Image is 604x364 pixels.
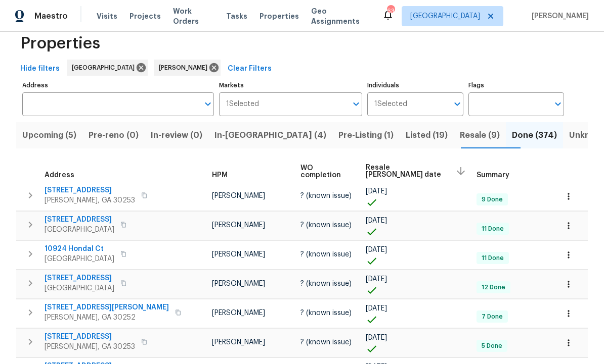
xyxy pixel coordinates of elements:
span: Pre-reno (0) [89,128,139,142]
span: [STREET_ADDRESS][PERSON_NAME] [45,302,169,313]
span: WO completion [300,165,349,179]
span: [DATE] [366,334,387,341]
span: [DATE] [366,217,387,224]
span: [GEOGRAPHIC_DATA] [410,11,480,21]
span: Work Orders [173,6,214,26]
span: Address [45,172,74,179]
span: ? (known issue) [300,309,352,317]
label: Address [22,82,214,88]
span: [STREET_ADDRESS] [45,215,114,225]
span: [PERSON_NAME] [528,11,589,21]
span: [GEOGRAPHIC_DATA] [45,254,114,264]
span: ? (known issue) [300,339,352,346]
span: 1 Selected [374,100,407,109]
span: [PERSON_NAME] [159,63,211,73]
span: Upcoming (5) [22,128,76,142]
span: Projects [130,11,161,21]
span: Resale [PERSON_NAME] date [366,164,447,178]
button: Open [201,97,215,111]
span: Maestro [34,11,68,21]
span: [PERSON_NAME] [212,222,265,229]
span: [DATE] [366,276,387,283]
span: ? (known issue) [300,251,352,258]
span: [PERSON_NAME], GA 30252 [45,313,169,323]
span: [PERSON_NAME], GA 30253 [45,195,135,205]
span: Hide filters [20,63,60,75]
label: Markets [219,82,363,88]
span: 5 Done [478,342,506,350]
div: 63 [387,6,394,16]
span: In-[GEOGRAPHIC_DATA] (4) [214,128,326,142]
span: 1 Selected [226,100,259,109]
span: 11 Done [478,254,508,263]
span: Listed (19) [406,128,448,142]
span: [STREET_ADDRESS] [45,332,135,342]
span: ? (known issue) [300,222,352,229]
span: Pre-Listing (1) [338,128,394,142]
span: [DATE] [366,188,387,195]
span: [PERSON_NAME] [212,309,265,317]
span: [PERSON_NAME] [212,339,265,346]
span: HPM [212,172,228,179]
span: Properties [260,11,299,21]
span: [PERSON_NAME] [212,251,265,258]
span: [GEOGRAPHIC_DATA] [45,283,114,293]
span: ? (known issue) [300,280,352,287]
span: Resale (9) [460,128,500,142]
span: ? (known issue) [300,192,352,199]
button: Open [450,97,464,111]
button: Hide filters [16,60,64,78]
span: 9 Done [478,195,507,204]
span: Properties [20,38,100,48]
span: Summary [477,172,509,179]
button: Clear Filters [224,60,276,78]
span: [STREET_ADDRESS] [45,185,135,195]
div: [PERSON_NAME] [154,60,221,76]
button: Open [551,97,565,111]
span: [PERSON_NAME], GA 30253 [45,342,135,352]
div: [GEOGRAPHIC_DATA] [67,60,148,76]
span: [PERSON_NAME] [212,280,265,287]
button: Open [349,97,363,111]
span: Visits [97,11,117,21]
span: Done (374) [512,128,557,142]
span: Clear Filters [228,63,272,75]
label: Flags [468,82,564,88]
label: Individuals [367,82,463,88]
span: 10924 Hondal Ct [45,244,114,254]
span: [STREET_ADDRESS] [45,273,114,283]
span: [DATE] [366,246,387,253]
span: 7 Done [478,313,507,321]
span: 11 Done [478,225,508,233]
span: Geo Assignments [311,6,370,26]
span: Tasks [226,13,247,20]
span: [PERSON_NAME] [212,192,265,199]
span: [GEOGRAPHIC_DATA] [45,225,114,235]
span: 12 Done [478,283,509,292]
span: [GEOGRAPHIC_DATA] [72,63,139,73]
span: In-review (0) [151,128,202,142]
span: [DATE] [366,305,387,312]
